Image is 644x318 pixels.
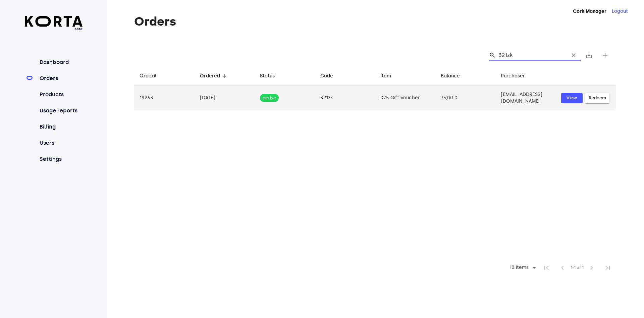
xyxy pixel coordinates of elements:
[566,48,581,63] button: Clear Search
[195,86,255,110] td: [DATE]
[380,72,391,80] div: Item
[200,72,220,80] div: Ordered
[320,72,333,80] div: Code
[375,86,435,110] td: €75 Gift Voucher
[38,107,83,115] a: Usage reports
[260,95,279,101] span: active
[441,72,460,80] div: Balance
[221,73,227,79] span: arrow_downward
[441,72,469,80] span: Balance
[134,86,195,110] td: 19263
[25,16,83,27] img: Korta
[200,72,229,80] span: Ordered
[495,86,556,110] td: [EMAIL_ADDRESS][DOMAIN_NAME]
[585,93,609,103] button: Redeem
[601,51,609,59] span: add
[538,260,554,276] span: First Page
[561,93,583,103] button: View
[134,15,616,28] h1: Orders
[25,27,83,31] span: beta
[38,74,83,82] a: Orders
[25,16,83,31] a: beta
[584,260,600,276] span: Next Page
[38,123,83,131] a: Billing
[554,260,571,276] span: Previous Page
[571,264,584,271] span: 1-1 of 1
[435,86,496,110] td: 75,00 €
[612,8,628,15] button: Logout
[260,72,275,80] div: Status
[320,72,342,80] span: Code
[38,155,83,163] a: Settings
[38,58,83,66] a: Dashboard
[585,51,593,59] span: save_alt
[315,86,375,110] td: 321zk
[508,265,530,271] div: 10 items
[140,72,156,80] div: Order#
[589,94,606,102] span: Redeem
[501,72,534,80] span: Purchaser
[489,52,496,59] span: Search
[498,50,563,61] input: Search
[581,47,597,63] button: Export
[38,139,83,147] a: Users
[140,72,165,80] span: Order#
[501,72,525,80] div: Purchaser
[570,52,577,59] span: clear
[573,8,606,14] strong: Cork Manager
[600,260,616,276] span: Last Page
[505,263,538,273] div: 10 items
[565,94,579,102] span: View
[260,72,283,80] span: Status
[380,72,400,80] span: Item
[597,47,613,63] button: Create new gift card
[38,91,83,99] a: Products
